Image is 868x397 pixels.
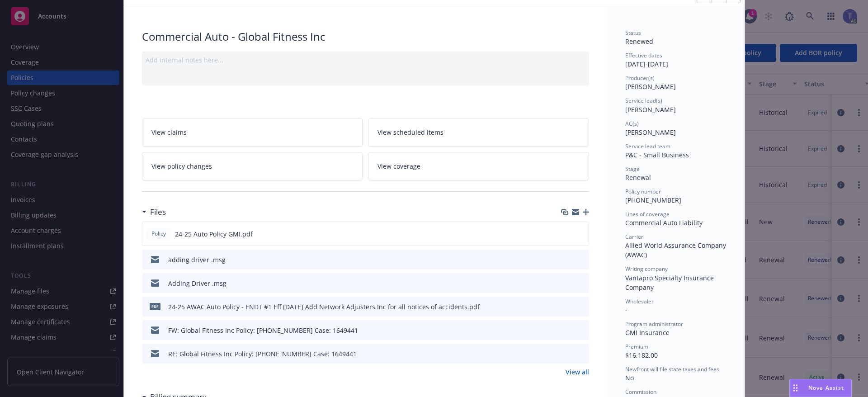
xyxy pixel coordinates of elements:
[142,118,363,147] a: View claims
[625,306,627,314] span: -
[625,298,654,305] span: Wholesaler
[562,229,570,239] button: download file
[563,255,570,265] button: download file
[146,55,585,65] div: Add internal notes here...
[808,384,844,392] span: Nova Assist
[790,379,801,397] div: Drag to move
[577,302,585,312] button: preview file
[625,388,656,396] span: Commission
[625,120,639,128] span: AC(s)
[625,233,643,241] span: Carrier
[625,351,658,359] span: $16,182.00
[625,82,676,91] span: [PERSON_NAME]
[625,274,716,292] span: Vantapro Specialty Insurance Company
[175,229,253,239] span: 24-25 Auto Policy GMI.pdf
[566,367,589,377] a: View all
[577,326,585,335] button: preview file
[625,105,676,114] span: [PERSON_NAME]
[625,328,670,337] span: GMI Insurance
[377,161,420,171] span: View coverage
[625,52,726,69] div: [DATE] - [DATE]
[563,326,570,335] button: download file
[150,303,160,310] span: pdf
[577,229,585,239] button: preview file
[625,373,634,382] span: No
[368,152,589,180] a: View coverage
[142,152,363,180] a: View policy changes
[563,279,570,288] button: download file
[625,142,670,150] span: Service lead team
[577,279,585,288] button: preview file
[377,128,443,137] span: View scheduled items
[625,241,728,259] span: Allied World Assurance Company (AWAC)
[151,161,212,171] span: View policy changes
[625,196,681,204] span: [PHONE_NUMBER]
[168,302,480,312] div: 24-25 AWAC Auto Policy - ENDT #1 Eff [DATE] Add Network Adjusters Inc for all notices of accident...
[625,74,655,82] span: Producer(s)
[142,29,589,44] div: Commercial Auto - Global Fitness Inc
[625,37,653,46] span: Renewed
[625,188,661,195] span: Policy number
[168,279,226,288] div: Adding Driver .msg
[625,52,662,59] span: Effective dates
[625,151,689,159] span: P&C - Small Business
[168,349,357,359] div: RE: Global Fitness Inc Policy: [PHONE_NUMBER] Case: 1649441
[625,173,651,182] span: Renewal
[577,349,585,359] button: preview file
[625,210,670,218] span: Lines of coverage
[625,29,641,37] span: Status
[625,97,662,104] span: Service lead(s)
[789,379,852,397] button: Nova Assist
[563,302,570,312] button: download file
[577,255,585,265] button: preview file
[563,349,570,359] button: download file
[625,320,683,328] span: Program administrator
[150,230,168,238] span: Policy
[142,206,166,218] div: Files
[625,365,719,373] span: Newfront will file state taxes and fees
[625,165,640,173] span: Stage
[150,206,166,218] h3: Files
[151,128,187,137] span: View claims
[625,128,676,137] span: [PERSON_NAME]
[625,218,703,227] span: Commercial Auto Liability
[625,265,668,273] span: Writing company
[368,118,589,147] a: View scheduled items
[625,343,648,350] span: Premium
[168,326,358,335] div: FW: Global Fitness Inc Policy: [PHONE_NUMBER] Case: 1649441
[168,255,226,265] div: adding driver .msg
